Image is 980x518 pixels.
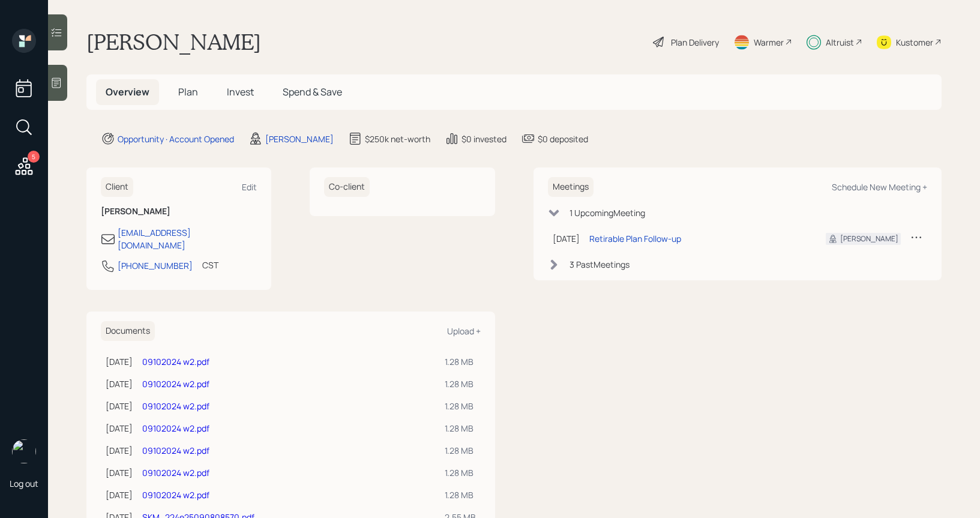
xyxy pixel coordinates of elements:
[142,445,209,456] a: 09102024 w2.pdf
[106,400,133,412] div: [DATE]
[106,378,133,390] div: [DATE]
[553,232,580,245] div: [DATE]
[106,85,149,98] span: Overview
[445,422,476,435] div: 1.28 MB
[101,321,155,341] h6: Documents
[570,258,630,271] div: 3 Past Meeting s
[445,489,476,501] div: 1.28 MB
[106,444,133,457] div: [DATE]
[265,133,334,145] div: [PERSON_NAME]
[10,478,38,489] div: Log out
[671,36,719,49] div: Plan Delivery
[142,356,209,367] a: 09102024 w2.pdf
[840,233,898,244] div: [PERSON_NAME]
[142,423,209,434] a: 09102024 w2.pdf
[118,259,193,272] div: [PHONE_NUMBER]
[324,177,370,197] h6: Co-client
[86,29,261,55] h1: [PERSON_NAME]
[570,206,645,219] div: 1 Upcoming Meeting
[142,489,209,501] a: 09102024 w2.pdf
[832,181,927,193] div: Schedule New Meeting +
[826,36,854,49] div: Altruist
[242,181,257,193] div: Edit
[118,133,234,145] div: Opportunity · Account Opened
[283,85,342,98] span: Spend & Save
[445,400,476,412] div: 1.28 MB
[589,232,681,245] div: Retirable Plan Follow-up
[118,226,257,251] div: [EMAIL_ADDRESS][DOMAIN_NAME]
[447,325,481,337] div: Upload +
[101,177,133,197] h6: Client
[445,378,476,390] div: 1.28 MB
[754,36,784,49] div: Warmer
[106,466,133,479] div: [DATE]
[101,206,257,217] h6: [PERSON_NAME]
[538,133,588,145] div: $0 deposited
[227,85,254,98] span: Invest
[142,378,209,390] a: 09102024 w2.pdf
[28,151,40,163] div: 5
[106,355,133,368] div: [DATE]
[142,400,209,412] a: 09102024 w2.pdf
[445,355,476,368] div: 1.28 MB
[106,489,133,501] div: [DATE]
[142,467,209,478] a: 09102024 w2.pdf
[896,36,933,49] div: Kustomer
[106,422,133,435] div: [DATE]
[202,259,218,271] div: CST
[548,177,594,197] h6: Meetings
[445,466,476,479] div: 1.28 MB
[12,439,36,463] img: treva-nostdahl-headshot.png
[461,133,507,145] div: $0 invested
[445,444,476,457] div: 1.28 MB
[178,85,198,98] span: Plan
[365,133,430,145] div: $250k net-worth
